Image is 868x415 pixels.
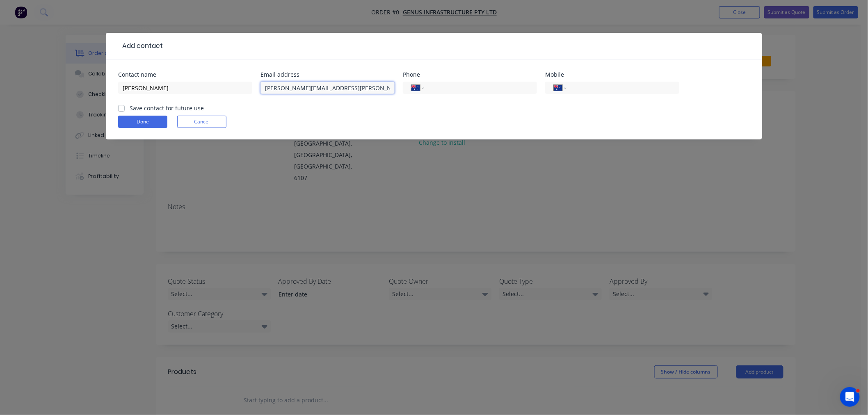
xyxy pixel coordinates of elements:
label: Save contact for future use [130,104,204,112]
div: Phone [403,72,537,78]
div: Mobile [545,72,679,78]
div: Add contact [118,41,163,51]
div: Email address [260,72,395,78]
div: Contact name [118,72,252,78]
iframe: Intercom live chat [840,387,860,407]
button: Done [118,116,167,128]
button: Cancel [177,116,226,128]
